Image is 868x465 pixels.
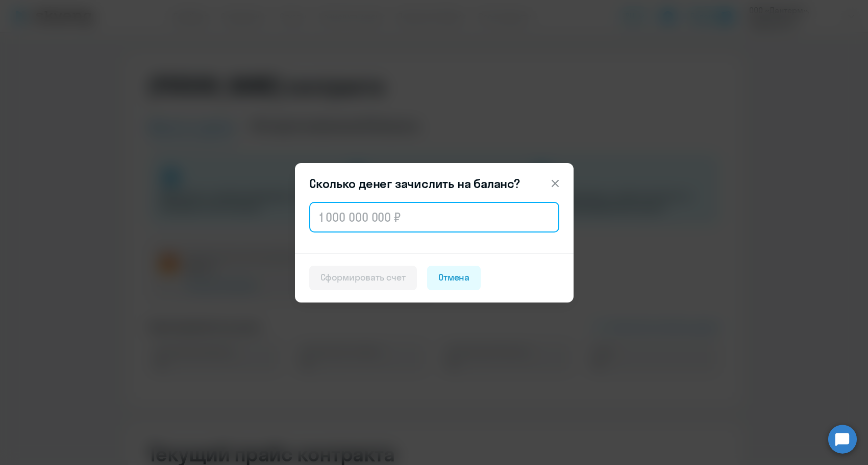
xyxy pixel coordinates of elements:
header: Сколько денег зачислить на баланс? [295,175,574,192]
button: Сформировать счет [309,266,417,290]
div: Отмена [438,271,470,284]
button: Отмена [427,266,481,290]
div: Сформировать счет [320,271,406,284]
input: 1 000 000 000 ₽ [309,202,559,232]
